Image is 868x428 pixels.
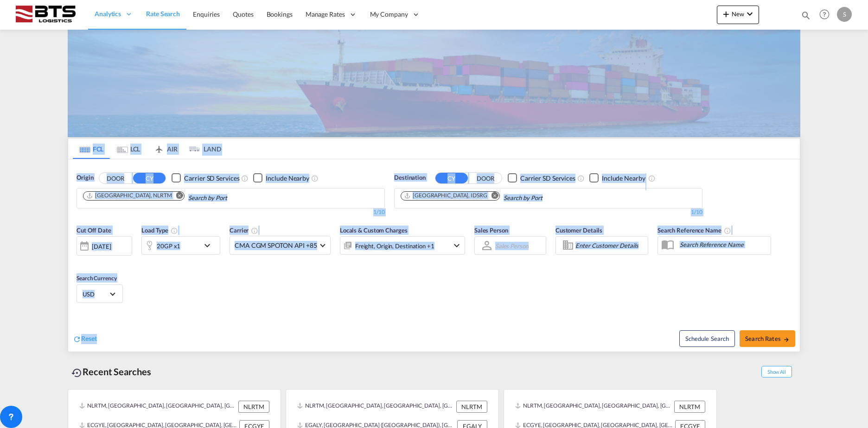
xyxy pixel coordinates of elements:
[77,227,111,234] span: Cut Off Date
[456,401,487,413] div: NLRTM
[202,240,217,251] md-icon: icon-chevron-down
[95,9,121,19] span: Analytics
[577,175,585,182] md-icon: Unchecked: Search for CY (Container Yard) services for all selected carriers.Checked : Search for...
[68,159,800,352] div: OriginDOOR CY Checkbox No InkUnchecked: Search for CY (Container Yard) services for all selected ...
[184,138,221,159] md-tab-item: LAND
[675,238,771,252] input: Search Reference Name
[92,242,111,251] div: [DATE]
[147,138,184,159] md-tab-item: AIR
[171,227,178,234] md-icon: icon-information-outline
[399,189,595,206] md-chips-wrap: Chips container. Use arrow keys to select chips.
[267,10,293,18] span: Bookings
[253,173,309,183] md-checkbox: Checkbox No Ink
[170,192,184,201] button: Remove
[394,208,702,216] div: 1/10
[504,191,592,206] input: Chips input.
[761,366,792,378] span: Show All
[77,173,93,183] span: Origin
[82,189,280,206] md-chips-wrap: Chips container. Use arrow keys to select chips.
[555,227,602,234] span: Customer Details
[73,334,97,344] div: icon-refreshReset
[110,138,147,159] md-tab-item: LCL
[575,239,645,252] input: Enter Customer Details
[266,174,309,183] div: Include Nearby
[141,236,220,255] div: 20GP x1icon-chevron-down
[721,10,755,18] span: New
[157,239,180,252] div: 20GP x1
[404,192,487,200] div: Semarang, IDSRG
[193,10,220,18] span: Enquiries
[435,173,468,183] button: CY
[141,227,178,234] span: Load Type
[251,227,258,234] md-icon: The selected Trucker/Carrierwill be displayed in the rate results If the rates are from another f...
[817,6,832,22] span: Help
[14,4,77,25] img: cdcc71d0be7811ed9adfbf939d2aa0e8.png
[311,175,319,182] md-icon: Unchecked: Ignores neighbouring ports when fetching rates.Checked : Includes neighbouring ports w...
[679,330,735,347] button: Note: By default Schedule search will only considerorigin ports, destination ports and cut off da...
[172,173,239,183] md-checkbox: Checkbox No Ink
[297,401,454,413] div: NLRTM, Rotterdam, Netherlands, Western Europe, Europe
[230,227,258,234] span: Carrier
[801,10,811,24] div: icon-magnify
[657,227,731,234] span: Search Reference Name
[717,6,759,24] button: icon-plus 400-fgNewicon-chevron-down
[520,174,575,183] div: Carrier SD Services
[340,227,408,234] span: Locals & Custom Charges
[740,330,795,347] button: Search Ratesicon-arrow-right
[71,367,83,378] md-icon: icon-backup-restore
[515,401,672,413] div: NLRTM, Rotterdam, Netherlands, Western Europe, Europe
[73,138,221,159] md-pagination-wrapper: Use the left and right arrow keys to navigate between tabs
[724,227,731,234] md-icon: Your search will be saved by the below given name
[783,336,790,343] md-icon: icon-arrow-right
[589,173,645,183] md-checkbox: Checkbox No Ink
[133,173,166,183] button: CY
[370,10,408,19] span: My Company
[355,239,434,252] div: Freight Origin Destination Factory Stuffing
[721,8,732,19] md-icon: icon-plus 400-fg
[82,287,118,301] md-select: Select Currency: $ USDUnited States Dollar
[451,240,462,251] md-icon: icon-chevron-down
[77,208,385,216] div: 1/10
[77,275,117,282] span: Search Currency
[404,192,489,200] div: Press delete to remove this chip.
[508,173,575,183] md-checkbox: Checkbox No Ink
[73,138,110,159] md-tab-item: FCL
[394,173,426,183] span: Destination
[801,10,811,20] md-icon: icon-magnify
[77,255,83,267] md-datepicker: Select
[86,192,172,200] div: Rotterdam, NLRTM
[674,401,705,413] div: NLRTM
[68,361,155,382] div: Recent Searches
[602,174,645,183] div: Include Nearby
[340,236,465,255] div: Freight Origin Destination Factory Stuffingicon-chevron-down
[233,10,253,18] span: Quotes
[469,173,502,183] button: DOOR
[241,175,249,182] md-icon: Unchecked: Search for CY (Container Yard) services for all selected carriers.Checked : Search for...
[744,8,755,19] md-icon: icon-chevron-down
[81,334,97,342] span: Reset
[306,10,345,19] span: Manage Rates
[153,144,165,151] md-icon: icon-airplane
[79,401,236,413] div: NLRTM, Rotterdam, Netherlands, Western Europe, Europe
[77,236,132,256] div: [DATE]
[494,239,530,252] md-select: Sales Person
[235,241,317,250] span: CMA CGM SPOTON API +85
[188,191,276,206] input: Chips input.
[648,175,656,182] md-icon: Unchecked: Ignores neighbouring ports when fetching rates.Checked : Includes neighbouring ports w...
[68,30,800,137] img: LCL+%26+FCL+BACKGROUND.png
[73,335,81,343] md-icon: icon-refresh
[184,174,239,183] div: Carrier SD Services
[745,335,790,342] span: Search Rates
[99,173,132,183] button: DOOR
[837,7,852,22] div: S
[83,290,108,298] span: USD
[485,192,499,201] button: Remove
[146,10,180,18] span: Rate Search
[238,401,269,413] div: NLRTM
[817,6,837,23] div: Help
[86,192,174,200] div: Press delete to remove this chip.
[474,227,508,234] span: Sales Person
